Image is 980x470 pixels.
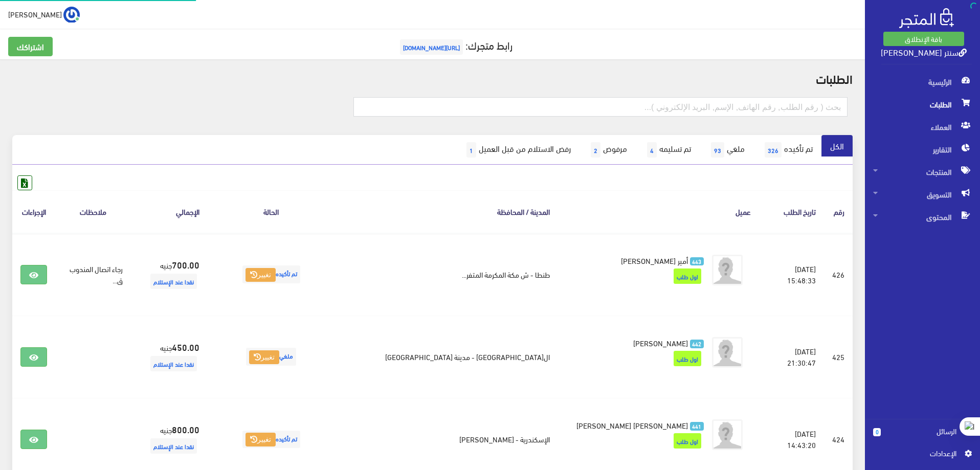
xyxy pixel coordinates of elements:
[889,426,956,437] span: الرسائل
[865,93,980,116] a: الطلبات
[558,190,759,233] th: عميل
[883,32,964,46] a: باقة الإنطلاق
[455,135,580,165] a: رفض الاستلام من قبل العميل1
[246,433,276,447] button: تغيير
[865,206,980,228] a: المحتوى
[208,190,335,233] th: الحالة
[246,348,296,366] span: ملغي
[865,116,980,138] a: العملاء
[242,431,300,449] span: تم تأكيده
[873,93,972,116] span: الطلبات
[821,135,853,156] a: الكل
[873,206,972,228] span: المحتوى
[712,419,743,450] img: avatar.png
[55,190,131,233] th: ملاحظات
[881,447,956,459] span: اﻹعدادات
[759,190,824,233] th: تاريخ الطلب
[636,135,700,165] a: تم تسليمه4
[466,142,476,158] span: 1
[12,190,55,233] th: الإجراءات
[150,356,197,371] span: نقدا عند الإستلام
[899,8,954,28] img: .
[172,258,199,271] strong: 700.00
[674,268,701,284] span: اول طلب
[63,7,80,23] img: ...
[824,190,853,233] th: رقم
[131,316,208,398] td: جنيه
[712,255,743,285] img: avatar.png
[873,183,972,206] span: التسويق
[150,438,197,454] span: نقدا عند الإستلام
[674,433,701,449] span: اول طلب
[353,97,848,117] input: بحث ( رقم الطلب, رقم الهاتف, الإسم, البريد اﻹلكتروني )...
[335,190,558,233] th: المدينة / المحافظة
[621,253,688,267] span: أمير [PERSON_NAME]
[574,419,704,431] a: 441 [PERSON_NAME] [PERSON_NAME]
[400,39,463,55] span: [URL][DOMAIN_NAME]
[580,135,636,165] a: مرفوض2
[711,142,724,158] span: 93
[131,190,208,233] th: اﻹجمالي
[690,422,704,431] span: 441
[759,316,824,398] td: [DATE] 21:30:47
[674,351,701,366] span: اول طلب
[246,268,276,282] button: تغيير
[881,44,967,59] a: سنتر [PERSON_NAME]
[873,161,972,183] span: المنتجات
[873,426,972,447] a: 0 الرسائل
[765,142,782,158] span: 326
[576,418,688,432] span: [PERSON_NAME] [PERSON_NAME]
[8,8,62,20] span: [PERSON_NAME]
[335,316,558,398] td: ال[GEOGRAPHIC_DATA] - مدينة [GEOGRAPHIC_DATA]
[759,233,824,316] td: [DATE] 15:48:33
[150,274,197,289] span: نقدا عند الإستلام
[873,447,972,464] a: اﻹعدادات
[690,340,704,348] span: 442
[690,257,704,266] span: 443
[700,135,753,165] a: ملغي93
[633,335,688,350] span: [PERSON_NAME]
[873,138,972,161] span: التقارير
[55,233,131,316] td: رجاء اتصال المندوب ق...
[397,35,513,54] a: رابط متجرك:[URL][DOMAIN_NAME]
[8,37,53,56] a: اشتراكك
[242,265,300,283] span: تم تأكيده
[574,255,704,266] a: 443 أمير [PERSON_NAME]
[865,71,980,93] a: الرئيسية
[335,233,558,316] td: طنطا - ش مكة المكرمة المتفر...
[12,72,853,85] h2: الطلبات
[574,337,704,348] a: 442 [PERSON_NAME]
[753,135,821,165] a: تم تأكيده326
[712,337,743,368] img: avatar.png
[172,340,199,353] strong: 450.00
[647,142,657,158] span: 4
[131,233,208,316] td: جنيه
[873,116,972,138] span: العملاء
[824,233,853,316] td: 426
[873,428,881,436] span: 0
[172,422,199,436] strong: 800.00
[8,6,80,23] a: ... [PERSON_NAME]
[249,350,279,365] button: تغيير
[824,316,853,398] td: 425
[865,138,980,161] a: التقارير
[865,161,980,183] a: المنتجات
[591,142,600,158] span: 2
[873,71,972,93] span: الرئيسية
